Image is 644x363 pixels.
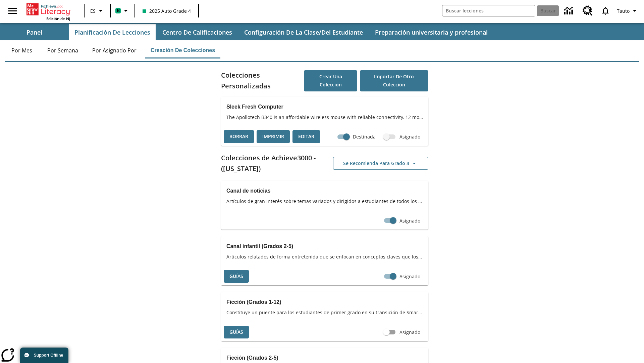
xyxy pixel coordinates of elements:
[226,242,423,251] h3: Canal infantil (Grados 2-5)
[90,7,96,14] span: ES
[617,7,630,14] span: Tauto
[399,133,420,140] span: Asignado
[257,130,290,143] button: Imprimir, Se abrirá en una ventana nueva
[117,6,120,15] span: B
[399,329,420,336] span: Asignado
[46,16,70,21] span: Edición de NJ
[145,42,220,58] button: Creación de colecciones
[560,2,579,20] a: Centro de información
[226,198,423,205] span: Artículos de gran interés sobre temas variados y dirigidos a estudiantes de todos los grados.
[34,353,63,358] span: Support Offline
[221,70,304,91] h2: Colecciones Personalizadas
[221,153,325,174] h2: Colecciones de Achieve3000 - ([US_STATE])
[113,5,132,17] button: Boost El color de la clase es verde menta. Cambiar el color de la clase.
[143,7,191,14] span: 2025 Auto Grade 4
[292,130,320,143] button: Editar
[87,5,108,17] button: Lenguaje: ES, Selecciona un idioma
[224,130,254,143] button: Borrar
[226,253,423,260] span: Artículos relatados de forma entretenida que se enfocan en conceptos claves que los estudiantes a...
[370,24,493,40] button: Preparación universitaria y profesional
[224,270,249,283] button: Guías
[226,353,423,363] h3: Ficción (Grados 2-5)
[333,157,428,170] button: Se recomienda para Grado 4
[353,133,376,140] span: Destinada
[20,348,68,363] button: Support Offline
[579,2,597,20] a: Centro de recursos, Se abrirá en una pestaña nueva.
[157,24,237,40] button: Centro de calificaciones
[87,42,142,58] button: Por asignado por
[224,326,249,339] button: Guías
[360,70,428,91] button: Importar de otro Colección
[614,5,641,17] button: Perfil/Configuración
[226,309,423,316] span: Constituye un puente para los estudiantes de primer grado en su transición de SmartyAnts a Achiev...
[442,5,535,16] input: Buscar campo
[1,24,68,40] button: Panel
[597,2,614,19] a: Notificaciones
[3,1,22,21] button: Abrir el menú lateral
[226,297,423,307] h3: Ficción (Grados 1-12)
[399,273,420,280] span: Asignado
[304,70,357,91] button: Crear una colección
[226,114,423,121] span: The Apollotech B340 is an affordable wireless mouse with reliable connectivity, 12 months battery...
[42,42,84,58] button: Por semana
[226,186,423,196] h3: Canal de noticias
[26,3,70,16] a: Portada
[26,2,70,21] div: Portada
[5,42,39,58] button: Por mes
[69,24,156,40] button: Planificación de lecciones
[226,102,423,112] h3: Sleek Fresh Computer
[399,217,420,224] span: Asignado
[239,24,368,40] button: Configuración de la clase/del estudiante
